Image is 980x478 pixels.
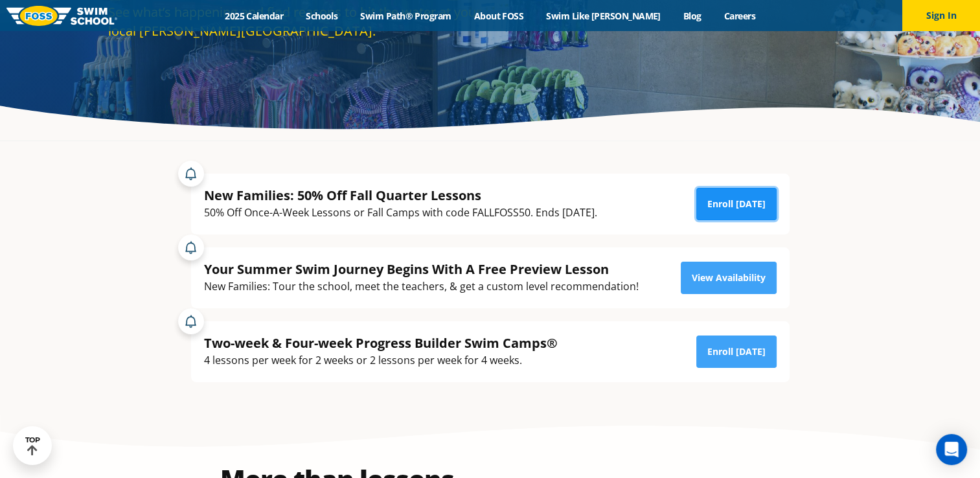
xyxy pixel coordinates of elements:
[696,188,777,220] a: Enroll [DATE]
[535,10,672,22] a: Swim Like [PERSON_NAME]
[204,260,639,278] div: Your Summer Swim Journey Begins With A Free Preview Lesson
[25,436,40,456] div: TOP
[214,10,295,22] a: 2025 Calendar
[6,6,117,26] img: FOSS Swim School Logo
[204,204,597,222] div: 50% Off Once-A-Week Lessons or Fall Camps with code FALLFOSS50. Ends [DATE].
[204,187,597,204] div: New Families: 50% Off Fall Quarter Lessons
[204,278,639,295] div: New Families: Tour the school, meet the teachers, & get a custom level recommendation!
[349,10,462,22] a: Swim Path® Program
[712,10,766,22] a: Careers
[204,334,558,352] div: Two-week & Four-week Progress Builder Swim Camps®
[462,10,535,22] a: About FOSS
[672,10,712,22] a: Blog
[936,434,967,465] div: Open Intercom Messenger
[681,262,777,294] a: View Availability
[295,10,349,22] a: Schools
[696,336,777,368] a: Enroll [DATE]
[204,352,558,369] div: 4 lessons per week for 2 weeks or 2 lessons per week for 4 weeks.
